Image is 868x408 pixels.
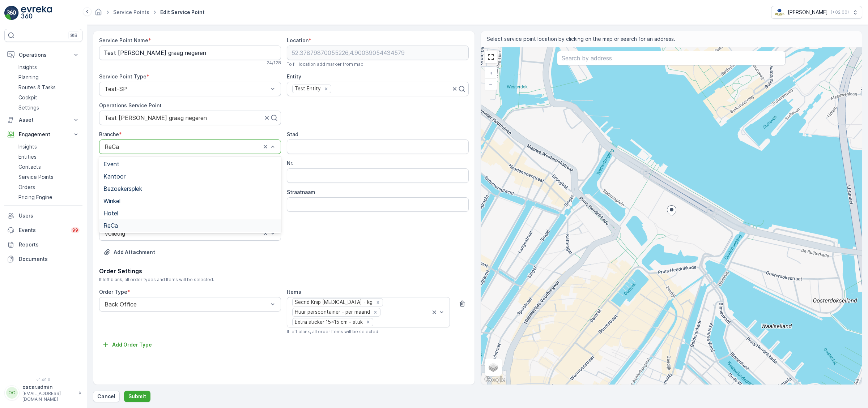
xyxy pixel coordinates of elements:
[485,68,496,78] a: Zoom In
[18,84,56,91] p: Routes & Tasks
[97,393,115,400] p: Cancel
[99,267,469,275] p: Order Settings
[103,185,142,192] span: Bezoekersplek
[19,241,80,248] p: Reports
[103,198,120,204] span: Winkel
[18,153,37,160] p: Entities
[287,189,315,195] label: Straatnaam
[483,375,507,385] a: Open this area in Google Maps (opens a new window)
[4,223,82,237] a: Events99
[70,33,77,38] p: ⌘B
[4,113,82,127] button: Asset
[831,9,849,15] p: ( +02:00 )
[99,277,469,283] span: If left blank, all order types and Items will be selected.
[487,35,675,43] span: Select service point location by clicking on the map or search for an address.
[93,391,120,402] button: Cancel
[18,194,52,201] p: Pricing Engine
[18,163,41,171] p: Contacts
[267,60,281,66] p: 24 / 128
[322,86,330,92] div: Remove Test Entity
[112,341,152,348] p: Add Order Type
[287,37,309,43] label: Location
[159,9,206,16] span: Edit Service Point
[371,309,379,315] div: Remove Huur perscontainer - per maand
[287,61,363,67] span: To fill location add marker from map
[287,289,301,295] label: Items
[557,51,786,65] input: Search by address
[18,64,37,71] p: Insights
[103,222,118,229] span: ReCa
[293,85,322,93] div: Test Entity
[485,359,501,375] a: Layers
[16,72,82,82] a: Planning
[16,62,82,72] a: Insights
[485,52,496,63] a: View Fullscreen
[99,289,127,295] label: Order Type
[485,78,496,89] a: Zoom Out
[4,6,19,20] img: logo
[4,209,82,223] a: Users
[103,173,125,180] span: Kantoor
[99,73,146,80] label: Service Point Type
[287,73,301,80] label: Entity
[19,131,68,138] p: Engagement
[18,104,39,111] p: Settings
[16,172,82,182] a: Service Points
[72,227,78,233] p: 99
[287,131,298,137] label: Stad
[18,94,37,101] p: Cockpit
[4,127,82,142] button: Engagement
[99,37,148,43] label: Service Point Name
[19,255,80,263] p: Documents
[18,184,35,191] p: Orders
[18,74,39,81] p: Planning
[4,48,82,62] button: Operations
[16,82,82,93] a: Routes & Tasks
[114,249,155,256] p: Add Attachment
[4,383,82,402] button: OOoscar.admin[EMAIL_ADDRESS][DOMAIN_NAME]
[16,152,82,162] a: Entities
[124,391,150,402] button: Submit
[19,116,68,124] p: Asset
[6,387,18,399] div: OO
[19,227,67,234] p: Events
[16,192,82,202] a: Pricing Engine
[788,9,828,16] p: [PERSON_NAME]
[489,70,493,76] span: +
[16,142,82,152] a: Insights
[103,210,118,216] span: Hotel
[16,182,82,192] a: Orders
[4,237,82,252] a: Reports
[364,319,372,325] div: Remove Extra sticker 15x15 cm - stuk
[774,8,785,16] img: basis-logo_rgb2x.png
[374,299,382,306] div: Remove Secrid Knip HMS - kg
[287,329,378,335] span: If left blank, all order Items will be selected
[287,160,293,166] label: Nr.
[99,131,119,137] label: Branche
[19,212,80,219] p: Users
[99,340,155,349] button: Add Order Type
[21,6,52,20] img: logo_light-DOdMpM7g.png
[103,161,119,167] span: Event
[94,11,102,17] a: Homepage
[22,391,75,402] p: [EMAIL_ADDRESS][DOMAIN_NAME]
[18,173,54,181] p: Service Points
[16,93,82,103] a: Cockpit
[293,308,371,316] div: Huur perscontainer - per maand
[483,375,507,385] img: Google
[4,378,82,382] span: v 1.49.0
[18,143,37,150] p: Insights
[19,51,68,59] p: Operations
[99,102,162,108] label: Operations Service Point
[99,246,159,258] button: Upload File
[22,383,75,391] p: oscar.admin
[489,81,493,87] span: −
[16,103,82,113] a: Settings
[4,252,82,266] a: Documents
[16,162,82,172] a: Contacts
[293,318,364,326] div: Extra sticker 15x15 cm - stuk
[771,6,862,19] button: [PERSON_NAME](+02:00)
[128,393,146,400] p: Submit
[293,299,374,306] div: Secrid Knip [MEDICAL_DATA] - kg
[113,9,149,15] a: Service Points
